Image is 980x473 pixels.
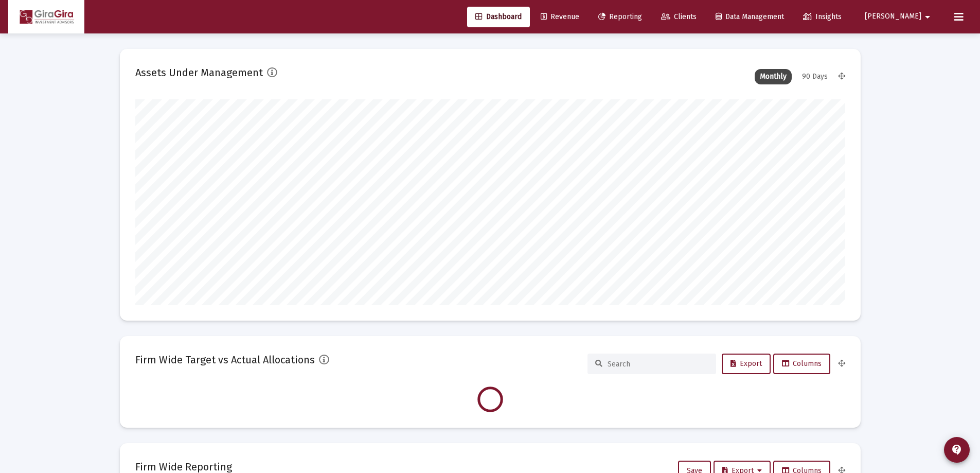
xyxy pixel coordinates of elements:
[722,354,771,374] button: Export
[730,359,762,368] span: Export
[852,6,946,27] button: [PERSON_NAME]
[475,12,522,21] span: Dashboard
[716,12,784,21] span: Data Management
[532,7,587,27] a: Revenue
[135,64,263,81] h2: Assets Under Management
[865,12,921,21] span: [PERSON_NAME]
[782,359,822,368] span: Columns
[773,354,830,374] button: Columns
[921,7,934,27] mat-icon: arrow_drop_down
[797,69,833,84] div: 90 Days
[16,7,77,27] img: Dashboard
[755,69,792,84] div: Monthly
[135,352,315,368] h2: Firm Wide Target vs Actual Allocations
[598,12,642,21] span: Reporting
[707,7,792,27] a: Data Management
[803,12,842,21] span: Insights
[590,7,650,27] a: Reporting
[951,444,963,456] mat-icon: contact_support
[541,12,579,21] span: Revenue
[467,7,530,27] a: Dashboard
[661,12,697,21] span: Clients
[653,7,705,27] a: Clients
[608,360,708,369] input: Search
[795,7,850,27] a: Insights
